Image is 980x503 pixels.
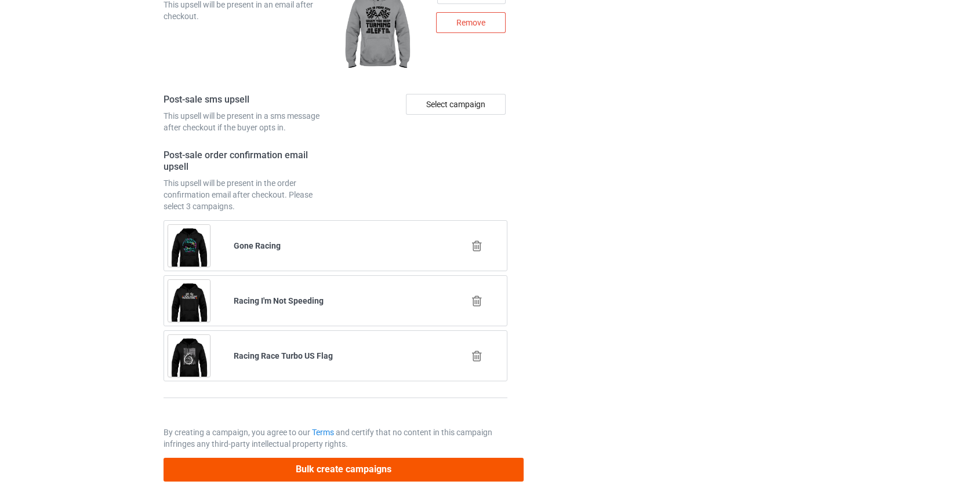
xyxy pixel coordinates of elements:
[164,427,508,450] p: By creating a campaign, you agree to our and certify that no content in this campaign infringes a...
[436,12,506,33] div: Remove
[312,428,334,437] a: Terms
[234,296,324,305] b: Racing I'm Not Speeding
[406,94,506,115] div: Select campaign
[164,177,332,212] div: This upsell will be present in the order confirmation email after checkout. Please select 3 campa...
[234,351,333,360] b: Racing Race Turbo US Flag
[164,94,332,106] h4: Post-sale sms upsell
[164,110,332,133] div: This upsell will be present in a sms message after checkout if the buyer opts in.
[234,241,281,250] b: Gone Racing
[164,458,524,482] button: Bulk create campaigns
[164,150,332,173] h4: Post-sale order confirmation email upsell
